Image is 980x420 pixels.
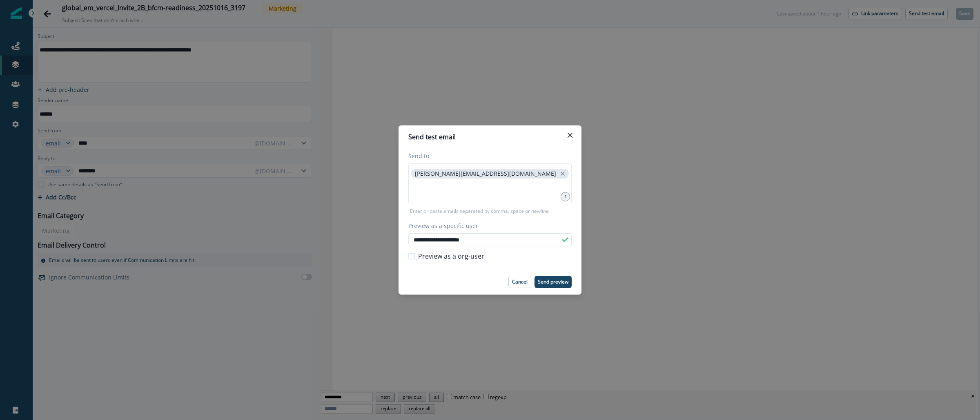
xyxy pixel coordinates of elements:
[408,221,567,230] label: Preview as a specific user
[508,276,531,288] button: Cancel
[535,276,572,288] button: Send preview
[512,279,528,285] p: Cancel
[418,251,484,261] span: Preview as a org-user
[415,170,556,177] p: [PERSON_NAME][EMAIL_ADDRESS][DOMAIN_NAME]
[538,279,568,285] p: Send preview
[408,208,550,215] p: Enter or paste emails separated by comma, space or newline
[561,192,570,201] div: 1
[408,132,456,142] p: Send test email
[408,152,567,160] label: Send to
[559,170,567,178] button: close
[563,129,577,142] button: Close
